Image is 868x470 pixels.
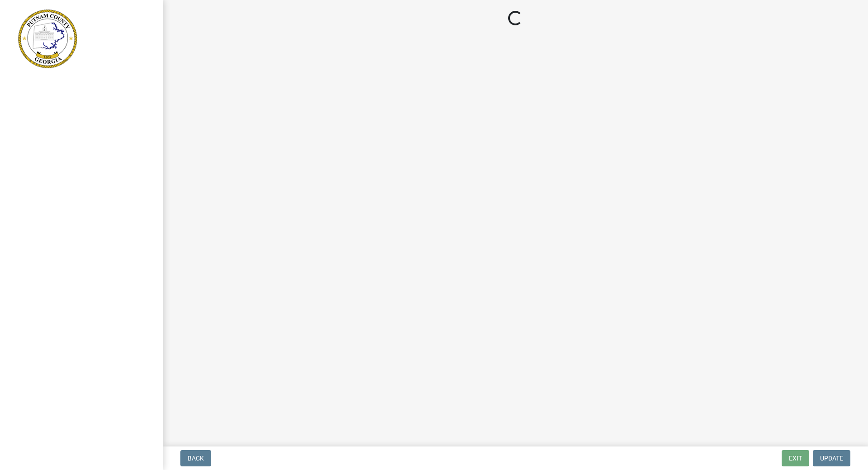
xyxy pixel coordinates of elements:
[18,9,77,68] img: Putnam County, Georgia
[813,450,850,466] button: Update
[188,455,204,462] span: Back
[180,450,211,466] button: Back
[782,450,809,466] button: Exit
[820,455,843,462] span: Update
